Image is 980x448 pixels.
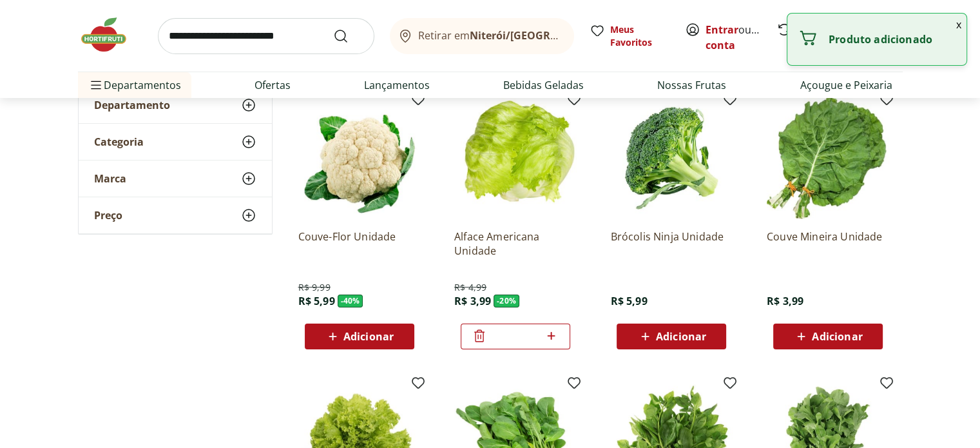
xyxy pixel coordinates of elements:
[657,77,726,93] a: Nossas Frutas
[610,294,647,308] span: R$ 5,99
[454,281,486,294] span: R$ 4,99
[590,23,669,49] a: Meus Favoritos
[617,324,726,349] button: Adicionar
[470,28,617,43] b: Niterói/[GEOGRAPHIC_DATA]
[767,294,803,308] span: R$ 3,99
[298,97,421,219] img: Couve-Flor Unidade
[79,161,272,197] button: Marca
[79,124,272,160] button: Categoria
[333,28,364,44] button: Submit Search
[706,22,763,53] span: ou
[94,135,144,148] span: Categoria
[829,33,956,46] p: Produto adicionado
[79,87,272,123] button: Departamento
[255,77,291,93] a: Ofertas
[494,295,519,307] span: - 20 %
[610,229,733,258] a: Brócolis Ninja Unidade
[338,295,363,307] span: - 40 %
[79,197,272,233] button: Preço
[610,97,733,219] img: Brócolis Ninja Unidade
[454,229,577,258] a: Alface Americana Unidade
[298,229,421,258] a: Couve-Flor Unidade
[656,331,706,342] span: Adicionar
[158,18,374,54] input: search
[364,77,430,93] a: Lançamentos
[418,30,561,41] span: Retirar em
[454,97,577,219] img: Alface Americana Unidade
[88,70,104,101] button: Menu
[88,70,181,101] span: Departamentos
[94,99,170,112] span: Departamento
[343,331,394,342] span: Adicionar
[951,14,966,35] button: Fechar notificação
[78,15,142,54] img: Hortifruti
[305,324,414,349] button: Adicionar
[767,229,889,258] a: Couve Mineira Unidade
[298,281,331,294] span: R$ 9,99
[767,97,889,219] img: Couve Mineira Unidade
[503,77,584,93] a: Bebidas Geladas
[812,331,862,342] span: Adicionar
[94,209,122,222] span: Preço
[706,23,776,52] a: Criar conta
[94,172,126,185] span: Marca
[390,18,574,54] button: Retirar emNiterói/[GEOGRAPHIC_DATA]
[706,23,738,37] a: Entrar
[773,324,883,349] button: Adicionar
[610,23,669,49] span: Meus Favoritos
[298,294,335,308] span: R$ 5,99
[800,77,892,93] a: Açougue e Peixaria
[454,294,491,308] span: R$ 3,99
